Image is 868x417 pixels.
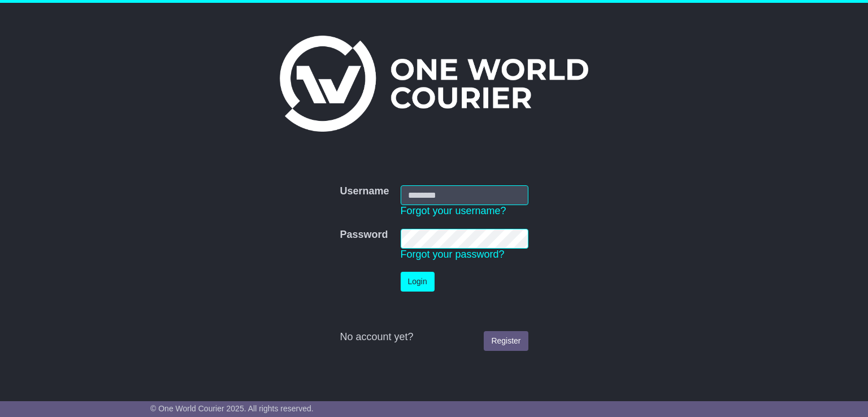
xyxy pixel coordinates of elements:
[340,331,528,344] div: No account yet?
[401,272,435,292] button: Login
[401,249,505,260] a: Forgot your password?
[340,185,389,198] label: Username
[340,229,388,241] label: Password
[150,404,314,413] span: © One World Courier 2025. All rights reserved.
[280,36,588,132] img: One World
[401,205,506,216] a: Forgot your username?
[484,331,528,351] a: Register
